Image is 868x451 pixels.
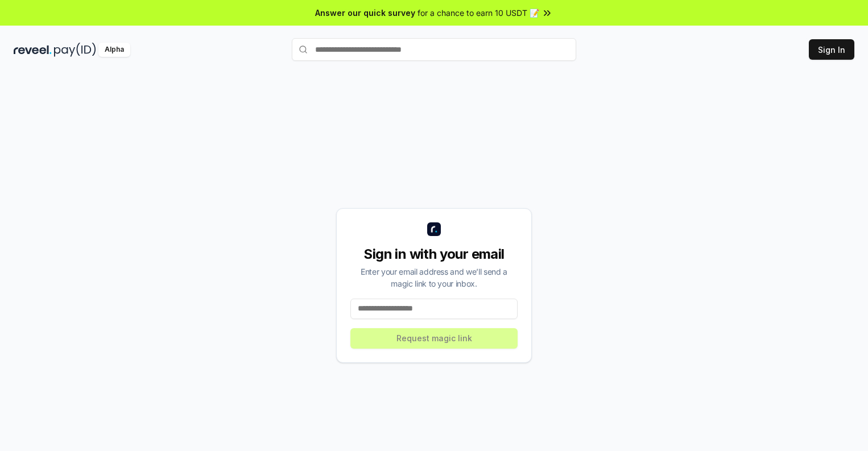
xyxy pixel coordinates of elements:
[14,43,52,57] img: reveel_dark
[98,43,130,57] div: Alpha
[315,7,415,19] span: Answer our quick survey
[418,7,539,19] span: for a chance to earn 10 USDT 📝
[350,266,518,289] div: Enter your email address and we’ll send a magic link to your inbox.
[809,39,854,60] button: Sign In
[350,245,518,263] div: Sign in with your email
[54,43,96,57] img: pay_id
[427,222,441,236] img: logo_small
